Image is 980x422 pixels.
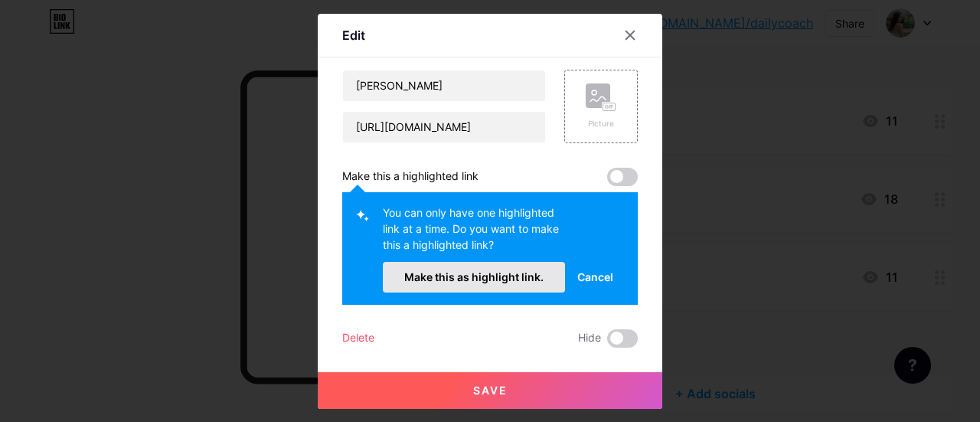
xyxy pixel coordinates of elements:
button: Save [318,372,662,409]
div: Edit [342,26,365,44]
div: Make this a highlighted link [342,168,479,186]
div: You can only have one highlighted link at a time. Do you want to make this a highlighted link? [383,204,565,262]
button: Make this as highlight link. [383,262,565,293]
input: Title [343,70,545,101]
span: Make this as highlight link. [404,270,544,283]
span: Cancel [577,269,613,285]
div: Picture [586,118,616,129]
span: Save [473,384,508,397]
input: URL [343,112,545,142]
span: Hide [578,329,601,348]
div: Delete [342,329,374,348]
button: Cancel [565,262,626,293]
